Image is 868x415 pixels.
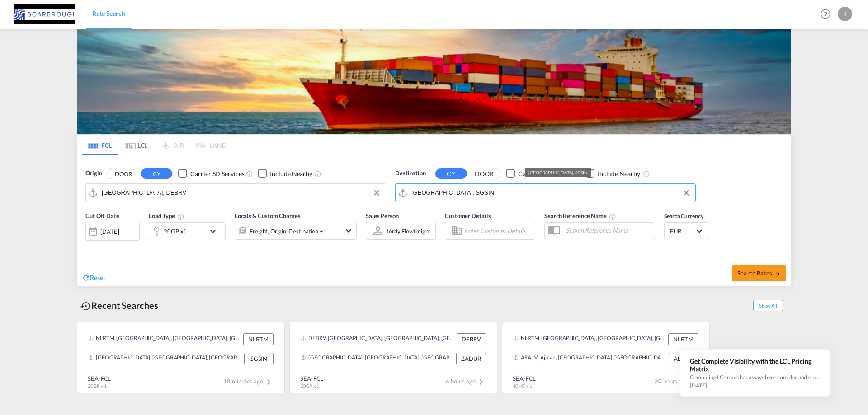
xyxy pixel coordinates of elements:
[90,274,105,281] span: Reset
[513,374,536,382] div: SEA-FCL
[528,168,588,177] div: [GEOGRAPHIC_DATA], SGSIN
[85,212,119,219] span: Cut Off Date
[737,270,781,277] span: Search Rates
[446,378,486,385] span: 6 hours ago
[88,383,107,389] span: 20GP x 1
[435,168,467,179] button: CY
[561,224,655,237] input: Search Reference Name
[456,353,486,364] div: ZADUR
[457,333,486,345] div: DEBRV
[82,135,226,155] md-pagination-wrapper: Use the left and right arrow keys to navigate between tabs
[77,29,791,134] img: LCL+%26+FCL+BACKGROUND.png
[655,378,699,385] span: 30 hours ago
[164,225,187,238] div: 20GP x1
[669,353,698,364] div: AEAJM
[544,212,616,219] span: Search Reference Name
[396,184,695,202] md-input-container: Singapore, SGSIN
[77,295,162,316] div: Recent Searches
[679,186,693,200] button: Clear Input
[85,222,140,241] div: [DATE]
[669,224,704,238] md-select: Select Currency: € EUREuro
[88,374,111,382] div: SEA-FCL
[395,169,426,178] span: Destination
[88,353,242,364] div: SGSIN, Singapore, Singapore, South East Asia, Asia Pacific
[643,170,650,177] md-icon: Unchecked: Ignores neighbouring ports when fetching rates.Checked : Includes neighbouring ports w...
[774,270,781,277] md-icon: icon-arrow-right
[370,186,383,200] button: Clear Input
[513,383,532,389] span: 40HC x 1
[385,224,431,238] md-select: Sales Person: Jordy flowfreight
[243,333,274,345] div: NLRTM
[445,212,491,219] span: Customer Details
[838,7,852,21] div: J
[301,353,454,364] div: ZADUR, Durban, South Africa, Southern Africa, Africa
[149,212,184,219] span: Load Type
[88,333,241,345] div: NLRTM, Rotterdam, Netherlands, Western Europe, Europe
[82,274,90,282] md-icon: icon-refresh
[732,265,786,281] button: Search Ratesicon-arrow-right
[92,9,125,17] span: Rate Search
[77,322,285,393] recent-search-card: NLRTM, [GEOGRAPHIC_DATA], [GEOGRAPHIC_DATA], [GEOGRAPHIC_DATA], [GEOGRAPHIC_DATA] NLRTM[GEOGRAPHI...
[518,169,572,178] div: Carrier SD Services
[753,300,783,311] span: Show All
[411,186,691,200] input: Search by Port
[235,212,301,219] span: Locals & Custom Charges
[77,155,791,286] div: Origin DOOR CY Checkbox No InkUnchecked: Search for CY (Container Yard) services for all selected...
[149,222,226,240] div: 20GP x1icon-chevron-down
[244,353,274,364] div: SGSIN
[118,135,154,155] md-tab-item: LCL
[223,378,274,385] span: 18 minutes ago
[343,225,354,236] md-icon: icon-chevron-down
[82,273,105,283] div: icon-refreshReset
[513,353,666,364] div: AEAJM, Ajman, United Arab Emirates, Middle East, Middle East
[208,226,223,237] md-icon: icon-chevron-down
[82,135,118,155] md-tab-item: FCL
[141,168,172,179] button: CY
[85,240,92,252] md-datepicker: Select
[818,6,833,22] span: Help
[190,169,244,178] div: Carrier SD Services
[263,377,274,387] md-icon: icon-chevron-right
[301,333,454,345] div: DEBRV, Bremerhaven, Germany, Western Europe, Europe
[818,6,838,23] div: Help
[585,169,640,178] md-checkbox: Checkbox No Ink
[80,301,91,312] md-icon: icon-backup-restore
[366,212,399,219] span: Sales Person
[664,213,703,219] span: Search Currency
[246,170,253,177] md-icon: Unchecked: Search for CY (Container Yard) services for all selected carriers.Checked : Search for...
[670,227,695,235] span: EUR
[300,374,323,382] div: SEA-FCL
[108,168,139,179] button: DOOR
[289,322,497,393] recent-search-card: DEBRV, [GEOGRAPHIC_DATA], [GEOGRAPHIC_DATA], [GEOGRAPHIC_DATA], [GEOGRAPHIC_DATA] DEBRV[GEOGRAPHI...
[476,377,486,387] md-icon: icon-chevron-right
[464,224,532,238] input: Enter Customer Details
[258,169,312,178] md-checkbox: Checkbox No Ink
[102,186,381,200] input: Search by Port
[598,169,640,178] div: Include Nearby
[668,333,698,345] div: NLRTM
[270,169,312,178] div: Include Nearby
[178,169,244,178] md-checkbox: Checkbox No Ink
[300,383,319,389] span: 20GP x 1
[177,213,184,220] md-icon: icon-information-outline
[386,228,430,235] div: Jordy flowfreight
[314,170,321,177] md-icon: Unchecked: Ignores neighbouring ports when fetching rates.Checked : Includes neighbouring ports w...
[468,168,500,179] button: DOOR
[86,184,386,202] md-input-container: Bremerhaven, DEBRV
[609,213,616,220] md-icon: Your search will be saved by the below given name
[14,4,75,24] img: 0d37db508e1711f0ac6a65b63199bd14.jpg
[513,333,666,345] div: NLRTM, Rotterdam, Netherlands, Western Europe, Europe
[506,169,572,178] md-checkbox: Checkbox No Ink
[250,225,327,238] div: Freight Origin Destination Factory Stuffing
[235,222,357,240] div: Freight Origin Destination Factory Stuffingicon-chevron-down
[100,228,119,236] div: [DATE]
[85,169,102,178] span: Origin
[502,322,710,393] recent-search-card: NLRTM, [GEOGRAPHIC_DATA], [GEOGRAPHIC_DATA], [GEOGRAPHIC_DATA], [GEOGRAPHIC_DATA] NLRTMAEAJM, Ajm...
